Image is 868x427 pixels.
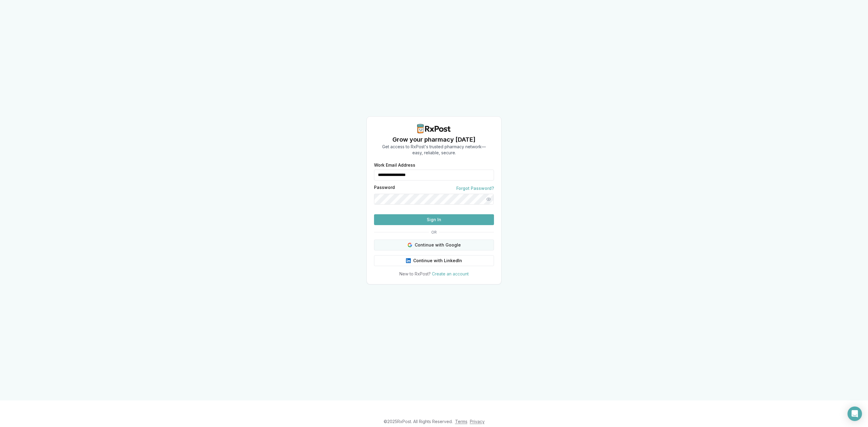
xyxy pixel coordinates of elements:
[374,185,395,191] label: Password
[415,124,453,133] img: RxPost Logo
[432,271,469,276] a: Create an account
[455,419,467,424] a: Terms
[406,258,411,263] img: LinkedIn
[382,135,486,144] h1: Grow your pharmacy [DATE]
[470,419,485,424] a: Privacy
[456,185,494,191] a: Forgot Password?
[848,407,862,421] div: Open Intercom Messenger
[429,230,439,235] span: OR
[399,271,431,276] span: New to RxPost?
[407,243,412,247] img: Google
[483,194,494,205] button: Show password
[374,214,494,225] button: Sign In
[374,255,494,266] button: Continue with LinkedIn
[374,163,494,167] label: Work Email Address
[374,240,494,250] button: Continue with Google
[382,144,486,156] p: Get access to RxPost's trusted pharmacy network— easy, reliable, secure.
